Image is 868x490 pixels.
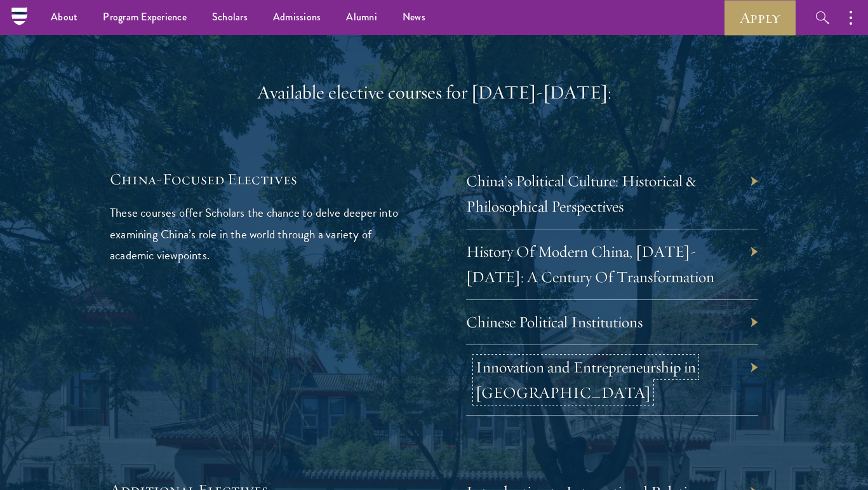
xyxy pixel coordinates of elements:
[110,202,403,265] p: These courses offer Scholars the chance to delve deeper into examining China’s role in the world ...
[466,312,643,332] a: Chinese Political Institutions
[466,242,714,287] a: History Of Modern China, [DATE]-[DATE]: A Century Of Transformation
[110,168,403,190] h5: China-Focused Electives
[466,171,697,216] a: China’s Political Culture: Historical & Philosophical Perspectives
[110,80,758,105] div: Available elective courses for [DATE]-[DATE]:
[476,357,696,402] a: Innovation and Entrepreneurship in [GEOGRAPHIC_DATA]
